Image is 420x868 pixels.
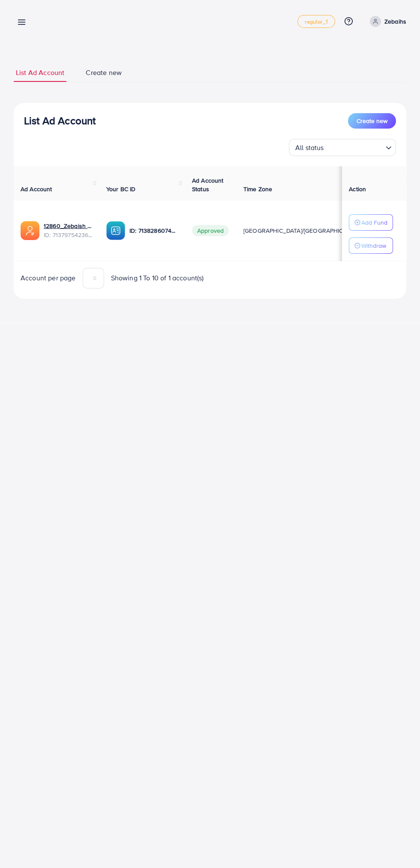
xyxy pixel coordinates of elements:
[366,16,406,27] a: Zebaihs
[44,222,93,230] a: 12860_Zebaish official_1662011785424
[349,185,366,193] span: Action
[327,140,382,154] input: Search for option
[384,829,414,862] iframe: Chat
[357,117,387,125] span: Create new
[106,185,136,193] span: Your BC ID
[129,225,178,236] p: ID: 7138286074282901505
[44,222,93,239] div: <span class='underline'>12860_Zebaish official_1662011785424</span></br>7137975423647891457
[289,139,396,156] div: Search for option
[294,141,326,154] span: All status
[349,237,393,254] button: Withdraw
[243,185,272,193] span: Time Zone
[24,114,96,127] h3: List Ad Account
[106,221,125,240] img: ic-ba-acc.ded83a64.svg
[86,68,122,78] span: Create new
[16,68,64,78] span: List Ad Account
[44,231,93,239] span: ID: 7137975423647891457
[297,15,335,28] a: regular_1
[192,176,224,193] span: Ad Account Status
[384,16,406,27] p: Zebaihs
[361,240,386,251] p: Withdraw
[21,273,76,283] span: Account per page
[348,113,396,129] button: Create new
[21,185,52,193] span: Ad Account
[111,273,204,283] span: Showing 1 To 10 of 1 account(s)
[243,226,363,235] span: [GEOGRAPHIC_DATA]/[GEOGRAPHIC_DATA]
[305,19,327,24] span: regular_1
[192,225,229,236] span: Approved
[21,221,39,240] img: ic-ads-acc.e4c84228.svg
[361,217,387,228] p: Add Fund
[349,214,393,231] button: Add Fund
